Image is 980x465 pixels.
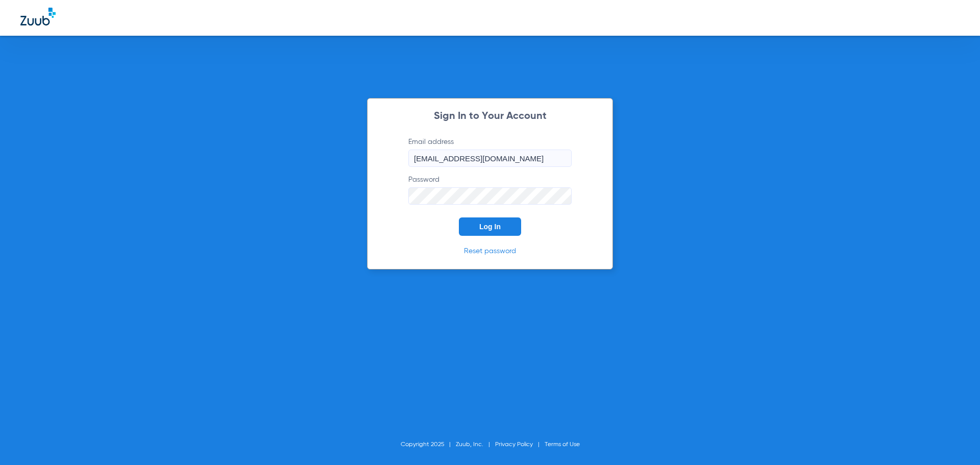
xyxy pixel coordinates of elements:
[459,217,521,236] button: Log In
[464,248,516,255] a: Reset password
[545,442,580,448] a: Terms of Use
[479,223,501,231] span: Log In
[495,442,533,448] a: Privacy Policy
[393,111,587,121] h2: Sign In to Your Account
[20,8,56,26] img: Zuub Logo
[929,416,980,465] iframe: Chat Widget
[456,439,495,450] li: Zuub, Inc.
[401,439,456,450] li: Copyright 2025
[408,187,572,205] input: Password
[408,137,572,167] label: Email address
[408,150,572,167] input: Email address
[408,175,572,205] label: Password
